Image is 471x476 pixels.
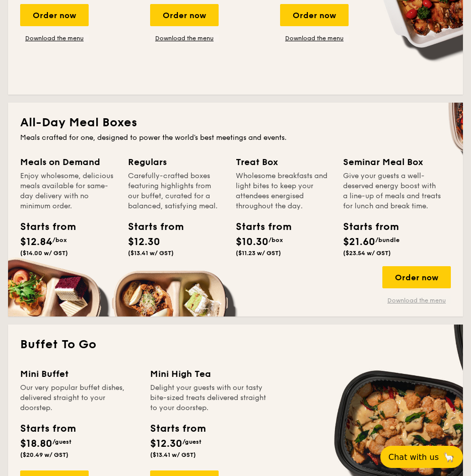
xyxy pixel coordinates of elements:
[20,219,64,234] div: Starts from
[20,155,116,169] div: Meals on Demand
[128,250,174,257] span: ($13.41 w/ GST)
[20,236,52,248] span: $12.84
[382,296,451,304] a: Download the menu
[150,383,268,413] div: Delight your guests with our tasty bite-sized treats delivered straight to your doorstep.
[343,155,441,169] div: Seminar Meal Box
[20,451,69,458] span: ($20.49 w/ GST)
[150,4,219,26] div: Order now
[236,171,331,211] div: Wholesome breakfasts and light bites to keep your attendees energised throughout the day.
[20,115,451,131] h2: All-Day Meal Boxes
[150,438,182,450] span: $12.30
[150,34,219,42] a: Download the menu
[182,438,201,445] span: /guest
[380,446,463,468] button: Chat with us🦙
[20,337,451,353] h2: Buffet To Go
[343,250,391,257] span: ($23.54 w/ GST)
[128,171,224,211] div: Carefully-crafted boxes featuring highlights from our buffet, curated for a balanced, satisfying ...
[20,367,138,381] div: Mini Buffet
[375,236,399,244] span: /bundle
[52,438,72,445] span: /guest
[20,438,52,450] span: $18.80
[280,4,349,26] div: Order now
[343,219,388,234] div: Starts from
[150,367,268,381] div: Mini High Tea
[20,4,89,26] div: Order now
[20,34,89,42] a: Download the menu
[20,383,138,413] div: Our very popular buffet dishes, delivered straight to your doorstep.
[268,236,283,244] span: /box
[128,236,160,248] span: $12.30
[443,451,455,463] span: 🦙
[20,421,75,436] div: Starts from
[236,219,280,234] div: Starts from
[388,452,439,462] span: Chat with us
[52,236,67,244] span: /box
[236,250,281,257] span: ($11.23 w/ GST)
[150,451,196,458] span: ($13.41 w/ GST)
[20,133,451,143] div: Meals crafted for one, designed to power the world's best meetings and events.
[128,219,172,234] div: Starts from
[150,421,205,436] div: Starts from
[20,171,116,211] div: Enjoy wholesome, delicious meals available for same-day delivery with no minimum order.
[343,171,441,211] div: Give your guests a well-deserved energy boost with a line-up of meals and treats for lunch and br...
[343,236,375,248] span: $21.60
[128,155,224,169] div: Regulars
[236,236,268,248] span: $10.30
[20,250,68,257] span: ($14.00 w/ GST)
[382,266,451,288] div: Order now
[280,34,349,42] a: Download the menu
[236,155,331,169] div: Treat Box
